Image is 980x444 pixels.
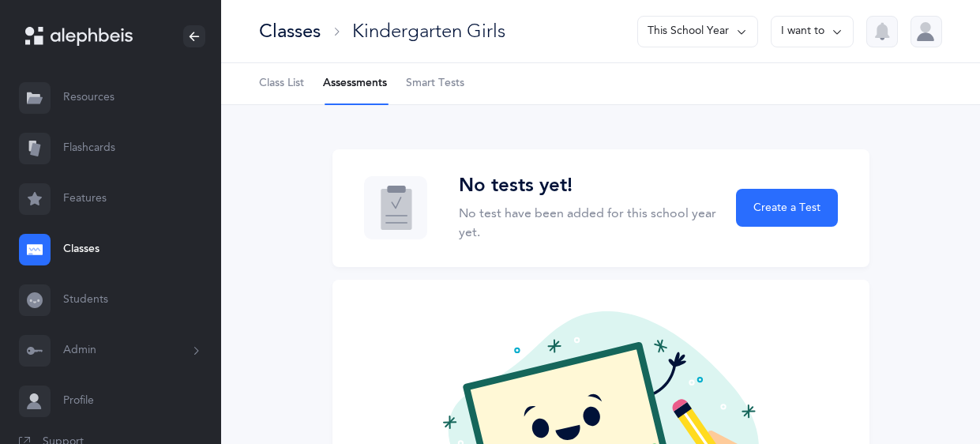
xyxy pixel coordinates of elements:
span: Class List [259,76,304,92]
div: Kindergarten Girls [352,18,505,44]
button: This School Year [637,16,758,47]
span: Create a Test [753,200,820,216]
button: I want to [771,16,854,47]
p: No test have been added for this school year yet. [459,204,718,242]
span: Smart Tests [406,76,464,92]
h3: No tests yet! [459,175,718,198]
button: Create a Test [736,189,837,227]
div: Classes [259,18,321,44]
